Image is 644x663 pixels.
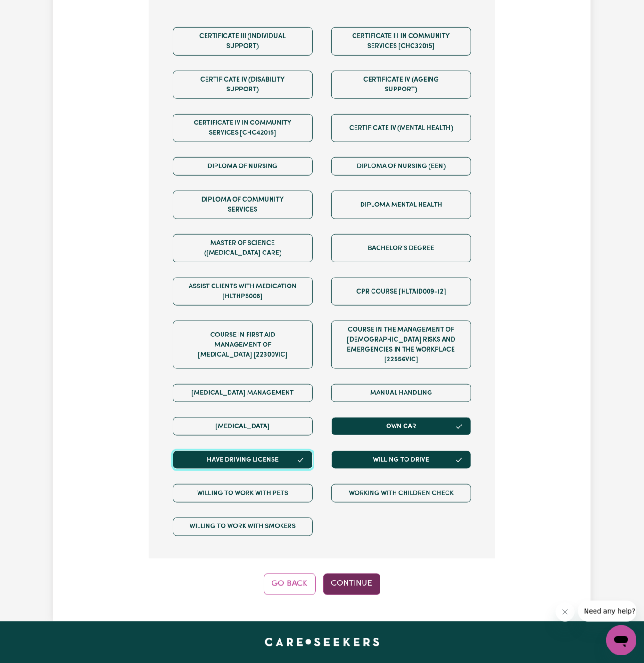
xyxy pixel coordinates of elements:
[173,484,313,503] button: Willing to work with pets
[331,278,471,306] button: CPR Course [HLTAID009-12]
[331,234,471,262] button: Bachelor's Degree
[173,71,313,99] button: Certificate IV (Disability Support)
[331,321,471,369] button: Course in the Management of [DEMOGRAPHIC_DATA] Risks and Emergencies in the Workplace [22556VIC]
[606,625,636,655] iframe: Button to launch messaging window
[173,27,313,56] button: Certificate III (Individual Support)
[265,638,380,646] a: Careseekers home page
[173,321,313,369] button: Course in First Aid Management of [MEDICAL_DATA] [22300VIC]
[173,451,313,469] button: Have driving license
[264,574,316,595] button: Go Back
[173,157,313,176] button: Diploma of Nursing
[173,417,313,436] button: [MEDICAL_DATA]
[173,518,313,536] button: Willing to work with smokers
[173,278,313,306] button: Assist clients with medication [HLTHPS006]
[578,601,636,622] iframe: Message from company
[331,27,471,56] button: Certificate III in Community Services [CHC32015]
[331,417,471,436] button: Own Car
[173,234,313,262] button: Master of Science ([MEDICAL_DATA] Care)
[173,384,313,402] button: [MEDICAL_DATA] Management
[331,71,471,99] button: Certificate IV (Ageing Support)
[331,157,471,176] button: Diploma of Nursing (EEN)
[556,603,575,622] iframe: Close message
[331,191,471,219] button: Diploma Mental Health
[331,114,471,142] button: Certificate IV (Mental Health)
[331,451,471,469] button: Willing to drive
[331,384,471,402] button: Manual Handling
[173,191,313,219] button: Diploma of Community Services
[323,574,380,595] button: Continue
[173,114,313,142] button: Certificate IV in Community Services [CHC42015]
[331,484,471,503] button: Working with Children Check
